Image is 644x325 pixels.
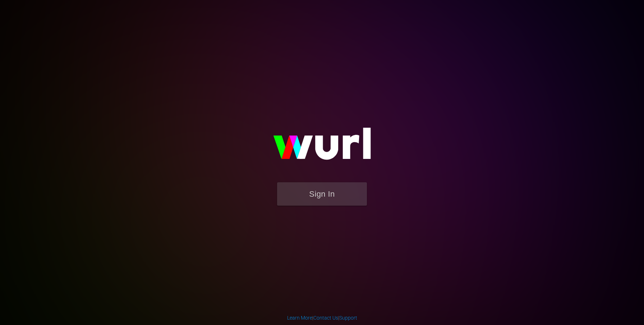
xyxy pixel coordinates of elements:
div: | | [287,314,357,321]
a: Learn More [287,315,312,321]
a: Support [339,315,357,321]
button: Sign In [277,182,367,206]
img: wurl-logo-on-black-223613ac3d8ba8fe6dc639794a292ebdb59501304c7dfd60c99c58986ef67473.svg [250,112,394,182]
a: Contact Us [313,315,338,321]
